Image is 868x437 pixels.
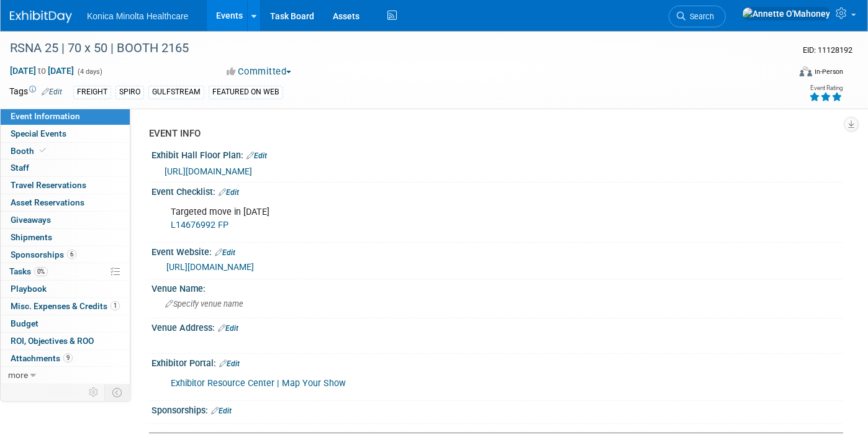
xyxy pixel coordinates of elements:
a: Edit [211,407,232,415]
div: RSNA 25 | 70 x 50 | BOOTH 2165 [6,37,772,60]
span: Misc. Expenses & Credits [11,301,120,311]
span: [DATE] [DATE] [9,65,75,76]
a: Booth [1,143,130,160]
div: Venue Name: [151,279,843,295]
span: Asset Reservations [11,197,84,207]
i: Booth reservation complete [40,147,46,154]
span: Budget [11,318,38,328]
a: [URL][DOMAIN_NAME] [165,166,252,176]
span: (4 days) [76,68,102,76]
span: Giveaways [11,215,51,225]
a: Budget [1,315,130,332]
a: Edit [215,248,235,257]
div: Event Rating [809,85,843,91]
button: Committed [222,65,296,78]
span: ROI, Objectives & ROO [11,336,94,346]
div: SPIRO [115,86,144,99]
span: Event ID: 11128192 [803,45,852,55]
div: EVENT INFO [149,127,834,140]
a: Staff [1,160,130,176]
a: Edit [219,188,239,197]
div: Event Checklist: [151,182,843,199]
div: FEATURED ON WEB [209,86,283,99]
span: Event Information [11,111,80,121]
span: Konica Minolta Healthcare [87,11,188,21]
a: Sponsorships6 [1,246,130,263]
span: Tasks [9,266,48,276]
a: Exhibitor Resource Center | Map Your Show [171,378,346,389]
div: Exhibitor Portal: [151,354,843,370]
a: Special Events [1,125,130,142]
div: Event Format [720,65,843,83]
div: Venue Address: [151,318,843,335]
a: Edit [218,324,238,333]
a: Shipments [1,229,130,246]
a: [URL][DOMAIN_NAME] [166,262,254,272]
a: Edit [42,88,62,96]
img: Format-Inperson.png [800,66,812,76]
div: Event Website: [151,243,843,259]
a: Event Information [1,108,130,125]
a: more [1,367,130,384]
img: ExhibitDay [10,11,72,23]
a: Misc. Expenses & Credits1 [1,298,130,315]
a: Travel Reservations [1,177,130,194]
span: Special Events [11,128,66,138]
a: Attachments9 [1,350,130,367]
a: L14676992 FP [171,220,228,230]
a: Edit [246,151,267,160]
span: Search [685,12,714,21]
a: Edit [219,359,240,368]
span: 1 [111,301,120,310]
span: 0% [34,267,48,276]
div: Sponsorships: [151,401,843,417]
span: 6 [67,250,76,259]
span: more [8,370,28,380]
td: Personalize Event Tab Strip [83,384,105,400]
a: ROI, Objectives & ROO [1,333,130,349]
span: to [36,66,48,76]
img: Annette O'Mahoney [742,7,831,20]
a: Giveaways [1,212,130,228]
td: Toggle Event Tabs [105,384,130,400]
span: Sponsorships [11,250,76,259]
span: Specify venue name [165,299,243,309]
a: Asset Reservations [1,194,130,211]
div: Targeted move in [DATE] [162,200,709,237]
span: Booth [11,146,48,156]
div: FREIGHT [73,86,111,99]
span: 9 [63,353,73,363]
span: Shipments [11,232,52,242]
div: GULFSTREAM [148,86,204,99]
span: Travel Reservations [11,180,86,190]
td: Tags [9,85,62,99]
a: Tasks0% [1,263,130,280]
span: Playbook [11,284,47,294]
a: Playbook [1,281,130,297]
span: Staff [11,163,29,173]
span: Attachments [11,353,73,363]
div: In-Person [814,67,843,76]
a: Search [669,6,726,27]
div: Exhibit Hall Floor Plan: [151,146,843,162]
